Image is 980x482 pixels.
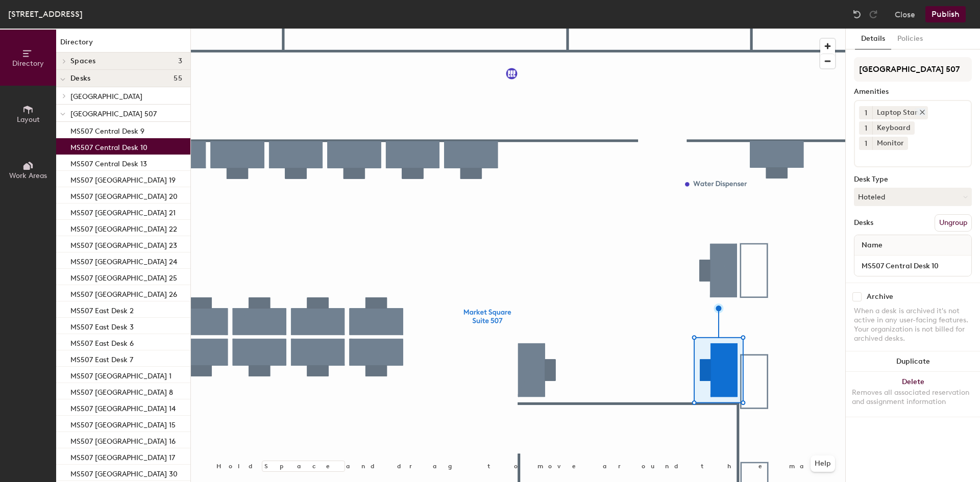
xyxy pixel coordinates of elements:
div: Amenities [854,88,972,96]
span: Name [856,236,888,255]
span: Work Areas [9,171,47,180]
span: Directory [12,59,44,68]
div: Desks [854,219,873,227]
p: MS507 East Desk 3 [70,320,134,332]
span: Desks [70,74,90,83]
button: Close [895,6,915,22]
p: MS507 Central Desk 9 [70,124,144,136]
button: Ungroup [935,214,972,232]
img: Redo [868,9,878,19]
p: MS507 East Desk 6 [70,336,134,348]
button: Policies [891,29,929,49]
p: MS507 Central Desk 10 [70,140,148,152]
div: Desk Type [854,175,972,184]
p: MS507 [GEOGRAPHIC_DATA] 17 [70,450,175,462]
button: Help [811,455,835,472]
span: [GEOGRAPHIC_DATA] 507 [70,110,157,118]
span: Spaces [70,57,96,65]
p: MS507 [GEOGRAPHIC_DATA] 21 [70,206,176,217]
button: 1 [859,106,872,119]
p: MS507 [GEOGRAPHIC_DATA] 20 [70,189,178,201]
p: MS507 [GEOGRAPHIC_DATA] 19 [70,173,176,185]
img: Undo [852,9,862,19]
div: [STREET_ADDRESS] [8,8,83,20]
h1: Directory [56,37,190,53]
p: MS507 [GEOGRAPHIC_DATA] 30 [70,467,178,478]
p: MS507 Central Desk 13 [70,157,147,168]
div: Monitor [872,137,908,150]
button: Hoteled [854,188,972,206]
p: MS507 [GEOGRAPHIC_DATA] 26 [70,287,177,299]
p: MS507 [GEOGRAPHIC_DATA] 16 [70,434,176,446]
p: MS507 [GEOGRAPHIC_DATA] 24 [70,255,177,266]
p: MS507 [GEOGRAPHIC_DATA] 25 [70,271,177,283]
input: Unnamed desk [856,259,969,273]
div: Laptop Stand [872,106,928,119]
p: MS507 [GEOGRAPHIC_DATA] 8 [70,385,173,397]
p: MS507 East Desk 2 [70,303,134,315]
span: 55 [174,74,182,83]
p: MS507 [GEOGRAPHIC_DATA] 1 [70,369,171,380]
p: MS507 East Desk 7 [70,352,133,364]
button: 1 [859,121,872,135]
span: 1 [865,138,867,149]
span: Layout [17,115,40,124]
div: Archive [867,293,893,301]
p: MS507 [GEOGRAPHIC_DATA] 23 [70,238,177,250]
p: MS507 [GEOGRAPHIC_DATA] 14 [70,401,176,413]
button: Publish [925,6,966,22]
button: DeleteRemoves all associated reservation and assignment information [846,372,980,417]
div: Removes all associated reservation and assignment information [852,388,974,407]
button: 1 [859,137,872,150]
p: MS507 [GEOGRAPHIC_DATA] 22 [70,222,177,234]
button: Details [855,29,891,49]
div: Keyboard [872,121,915,135]
div: When a desk is archived it's not active in any user-facing features. Your organization is not bil... [854,307,972,343]
span: [GEOGRAPHIC_DATA] [70,92,142,101]
button: Duplicate [846,351,980,372]
p: MS507 [GEOGRAPHIC_DATA] 15 [70,418,176,429]
span: 1 [865,108,867,118]
span: 1 [865,123,867,134]
span: 3 [178,57,182,65]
